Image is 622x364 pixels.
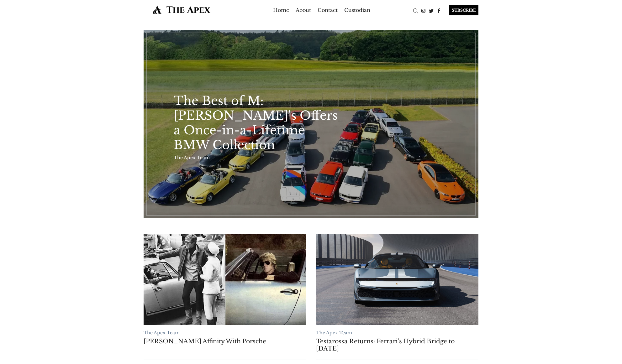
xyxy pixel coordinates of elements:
img: The Apex by Custodian [144,5,220,14]
a: The Best of M: [PERSON_NAME]'s Offers a Once-in-a-Lifetime BMW Collection [174,93,341,152]
a: Search [412,7,419,13]
a: Custodian [344,5,370,15]
a: [PERSON_NAME] Affinity With Porsche [144,338,306,345]
a: Testarossa Returns: Ferrari’s Hybrid Bridge to [DATE] [316,338,478,352]
a: Twitter [427,7,435,13]
a: About [296,5,311,15]
a: The Apex Team [144,330,180,335]
a: The Apex Team [174,155,210,160]
a: Home [273,5,289,15]
a: Robert Redford's Affinity With Porsche [144,234,306,325]
a: SUBSCRIBE [443,5,478,15]
a: Facebook [435,7,443,13]
a: The Apex Team [316,330,352,335]
a: The Best of M: RM Sotheby's Offers a Once-in-a-Lifetime BMW Collection [144,30,478,218]
a: Testarossa Returns: Ferrari’s Hybrid Bridge to Tomorrow [316,234,478,325]
div: SUBSCRIBE [449,5,478,15]
a: Instagram [419,7,427,13]
a: Contact [318,5,338,15]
